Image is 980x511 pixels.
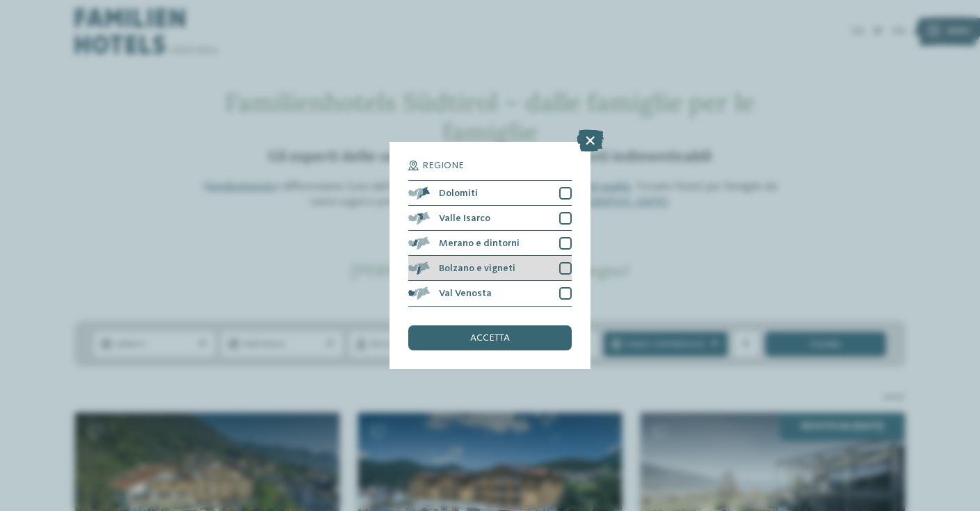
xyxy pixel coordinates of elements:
span: accetta [470,333,510,343]
span: Regione [422,161,464,170]
span: Bolzano e vigneti [439,263,515,273]
span: Val Venosta [439,289,492,298]
span: Valle Isarco [439,213,490,223]
span: Dolomiti [439,188,478,198]
span: Merano e dintorni [439,238,520,248]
